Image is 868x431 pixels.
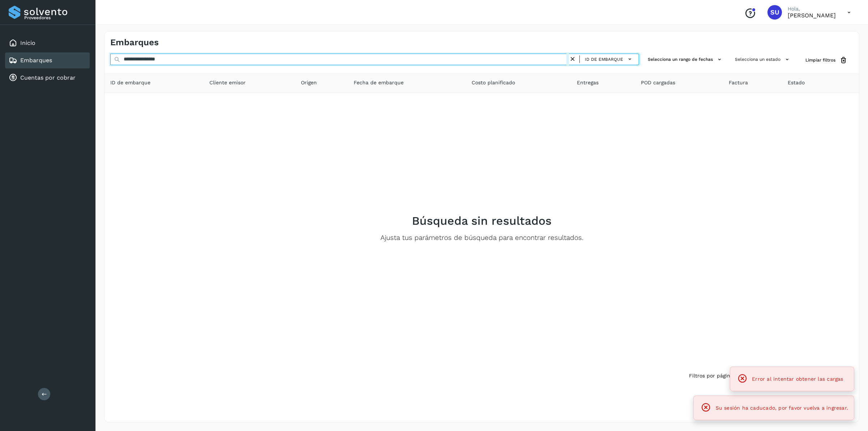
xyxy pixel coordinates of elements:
[20,74,76,81] a: Cuentas por cobrar
[5,52,90,68] div: Embarques
[788,6,836,12] p: Hola,
[5,70,90,86] div: Cuentas por cobrar
[800,54,853,67] button: Limpiar filtros
[20,57,52,64] a: Embarques
[24,15,87,20] p: Proveedores
[732,54,794,66] button: Selecciona un estado
[20,39,35,46] a: Inicio
[209,79,246,86] span: Cliente emisor
[472,79,515,86] span: Costo planificado
[5,35,90,51] div: Inicio
[380,234,583,242] p: Ajusta tus parámetros de búsqueda para encontrar resultados.
[641,79,675,86] span: POD cargadas
[729,79,748,86] span: Factura
[716,405,848,411] span: Su sesión ha caducado, por favor vuelva a ingresar.
[585,56,623,63] span: ID de embarque
[788,12,836,19] p: Sayra Ugalde
[645,54,726,66] button: Selecciona un rango de fechas
[752,376,843,382] span: Error al intentar obtener las cargas
[689,372,736,380] span: Filtros por página :
[583,54,636,64] button: ID de embarque
[412,214,552,228] h2: Búsqueda sin resultados
[577,79,599,86] span: Entregas
[301,79,317,86] span: Origen
[110,37,159,48] h4: Embarques
[805,57,835,63] span: Limpiar filtros
[788,79,805,86] span: Estado
[110,79,150,86] span: ID de embarque
[354,79,404,86] span: Fecha de embarque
